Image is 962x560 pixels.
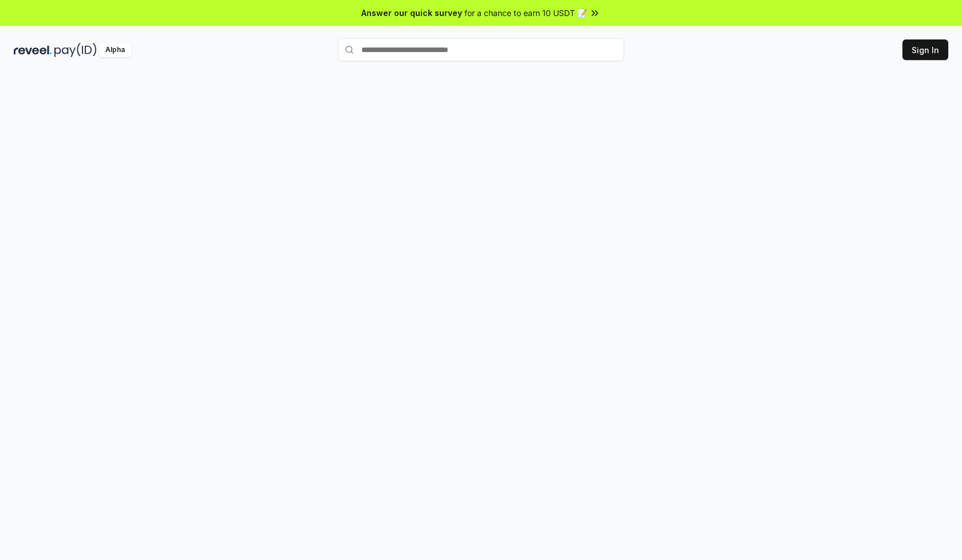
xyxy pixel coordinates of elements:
[464,7,587,19] span: for a chance to earn 10 USDT 📝
[361,7,462,19] span: Answer our quick survey
[99,43,131,57] div: Alpha
[14,43,52,57] img: reveel_dark
[54,43,97,57] img: pay_id
[902,39,948,60] button: Sign In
